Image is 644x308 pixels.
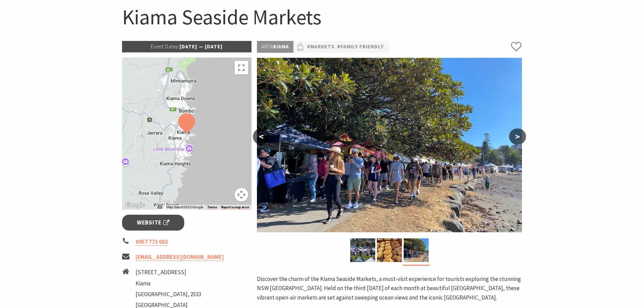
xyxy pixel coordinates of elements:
a: #Family Friendly [337,43,384,51]
img: Google [124,201,146,210]
a: #Markets [307,43,335,51]
img: market photo [257,58,522,232]
a: Report a map error [221,205,249,209]
span: Area [261,43,273,50]
a: Terms (opens in new tab) [207,205,217,209]
a: [EMAIL_ADDRESS][DOMAIN_NAME] [136,253,224,261]
span: Map data ©2025 Google [166,205,203,209]
li: Kiama [136,279,201,288]
button: Toggle fullscreen view [235,61,248,74]
img: Market ptoduce [377,238,402,262]
p: Kiama [257,41,293,53]
button: < [253,128,270,145]
img: market photo [404,238,429,262]
li: [GEOGRAPHIC_DATA], 2533 [136,290,201,299]
span: Event Dates: [151,43,180,50]
a: 0457 773 063 [136,238,168,246]
li: [STREET_ADDRESS] [136,268,201,277]
button: > [509,128,526,145]
h1: Kiama Seaside Markets [122,3,522,31]
span: Website [137,218,169,227]
button: Keyboard shortcuts [158,205,162,210]
a: Open this area in Google Maps (opens a new window) [124,201,146,210]
a: Website [122,215,185,231]
button: Map camera controls [235,188,248,202]
p: Discover the charm of the Kiama Seaside Markets, a must-visit experience for tourists exploring t... [257,275,522,302]
p: [DATE] — [DATE] [122,41,252,52]
img: Kiama Seaside Market [350,238,375,262]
